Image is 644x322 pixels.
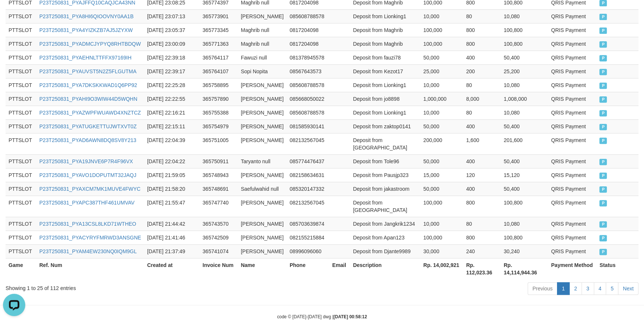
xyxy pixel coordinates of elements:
[501,78,548,92] td: 10,080
[599,55,607,61] span: PAID
[501,133,548,154] td: 201,600
[277,314,367,319] small: code © [DATE]-[DATE] dwg |
[501,231,548,244] td: 100,800
[6,106,36,119] td: PTTSLOT
[596,258,638,279] th: Status
[350,51,420,64] td: Deposit from fauzi78
[548,64,596,78] td: QRIS Payment
[501,244,548,258] td: 30,240
[420,119,463,133] td: 50,000
[6,168,36,182] td: PTTSLOT
[350,106,420,119] td: Deposit from Lionking1
[548,119,596,133] td: QRIS Payment
[200,231,238,244] td: 365742509
[599,83,607,89] span: PAID
[144,182,200,196] td: [DATE] 21:58:20
[420,196,463,217] td: 100,000
[144,168,200,182] td: [DATE] 21:59:05
[6,182,36,196] td: PTTSLOT
[287,154,329,168] td: 085774476437
[599,200,607,206] span: PAID
[501,23,548,37] td: 100,800
[287,217,329,231] td: 085703639874
[350,231,420,244] td: Deposit from Apan123
[200,92,238,106] td: 365757890
[420,168,463,182] td: 15,000
[501,119,548,133] td: 50,400
[144,23,200,37] td: [DATE] 23:05:37
[144,119,200,133] td: [DATE] 22:15:11
[200,133,238,154] td: 365751005
[599,69,607,75] span: PAID
[200,106,238,119] td: 365755388
[39,82,137,88] a: P23T250831_PYA7DKSKKWAD1Q6PP92
[200,217,238,231] td: 365743570
[200,196,238,217] td: 365747740
[548,231,596,244] td: QRIS Payment
[548,182,596,196] td: QRIS Payment
[287,244,329,258] td: 08996096060
[200,168,238,182] td: 365748943
[350,23,420,37] td: Deposit from Maghrib
[238,231,287,244] td: [PERSON_NAME]
[200,64,238,78] td: 365764107
[6,64,36,78] td: PTTSLOT
[144,106,200,119] td: [DATE] 22:16:21
[39,186,141,192] a: P23T250831_PYAXCM7MK1MUVE4FWYC
[463,154,501,168] td: 400
[599,235,607,241] span: PAID
[238,244,287,258] td: [PERSON_NAME]
[350,9,420,23] td: Deposit from Lionking1
[144,133,200,154] td: [DATE] 22:04:39
[287,182,329,196] td: 085320147332
[287,119,329,133] td: 081585930141
[350,196,420,217] td: Deposit from [GEOGRAPHIC_DATA]
[420,244,463,258] td: 30,000
[238,51,287,64] td: Fawuzi null
[548,168,596,182] td: QRIS Payment
[548,37,596,51] td: QRIS Payment
[287,37,329,51] td: 0817204098
[599,159,607,165] span: PAID
[548,9,596,23] td: QRIS Payment
[420,64,463,78] td: 25,000
[599,110,607,116] span: PAID
[36,258,144,279] th: Ref. Num
[599,41,607,48] span: PAID
[6,92,36,106] td: PTTSLOT
[39,200,135,206] a: P23T250831_PYAPC387THF461UMVAV
[144,37,200,51] td: [DATE] 23:00:09
[599,221,607,228] span: PAID
[6,23,36,37] td: PTTSLOT
[238,92,287,106] td: [PERSON_NAME]
[350,154,420,168] td: Deposit from Tole96
[287,64,329,78] td: 08567643573
[144,92,200,106] td: [DATE] 22:22:55
[501,92,548,106] td: 1,008,000
[463,51,501,64] td: 400
[548,106,596,119] td: QRIS Payment
[39,137,136,143] a: P23T250831_PYAD6AWN8DQ8SV8Y213
[501,217,548,231] td: 10,080
[144,244,200,258] td: [DATE] 21:37:49
[144,9,200,23] td: [DATE] 23:07:13
[6,154,36,168] td: PTTSLOT
[238,64,287,78] td: Sopi Nopita
[238,37,287,51] td: Maghrib null
[548,154,596,168] td: QRIS Payment
[238,154,287,168] td: Taryanto null
[144,231,200,244] td: [DATE] 21:41:46
[463,92,501,106] td: 8,000
[463,258,501,279] th: Rp. 112,023.36
[350,37,420,51] td: Deposit from Maghrib
[350,168,420,182] td: Deposit from Pausjp323
[238,133,287,154] td: [PERSON_NAME]
[618,282,638,295] a: Next
[599,96,607,103] span: PAID
[329,258,350,279] th: Email
[6,9,36,23] td: PTTSLOT
[238,78,287,92] td: [PERSON_NAME]
[200,244,238,258] td: 365741074
[200,51,238,64] td: 365764117
[463,231,501,244] td: 800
